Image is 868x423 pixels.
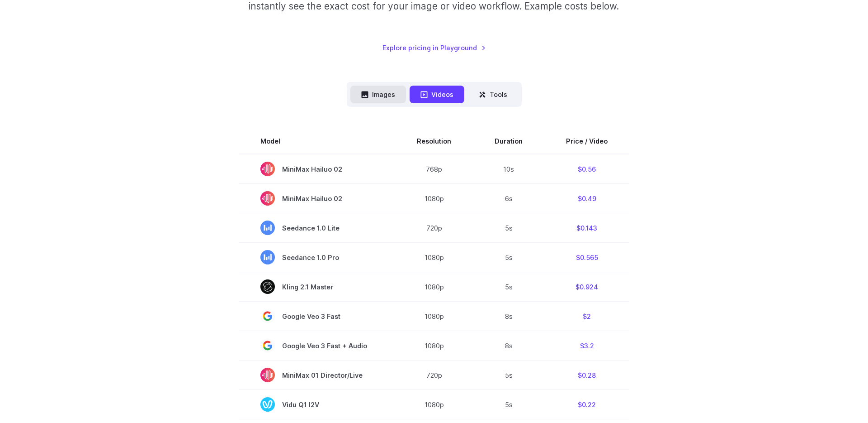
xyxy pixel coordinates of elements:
[395,331,473,361] td: 1080p
[544,243,629,272] td: $0.565
[350,86,406,103] button: Images
[544,154,629,184] td: $0.56
[382,43,486,53] a: Explore pricing in Playground
[395,361,473,390] td: 720p
[260,191,373,206] span: MiniMax Hailuo 02
[473,331,544,361] td: 8s
[473,129,544,154] th: Duration
[260,397,373,412] span: Vidu Q1 I2V
[395,272,473,302] td: 1080p
[473,272,544,302] td: 5s
[544,129,629,154] th: Price / Video
[395,213,473,243] td: 720p
[410,86,464,103] button: Videos
[260,221,373,235] span: Seedance 1.0 Lite
[473,184,544,213] td: 6s
[544,272,629,302] td: $0.924
[544,390,629,419] td: $0.22
[395,390,473,419] td: 1080p
[395,243,473,272] td: 1080p
[473,390,544,419] td: 5s
[544,331,629,361] td: $3.2
[395,129,473,154] th: Resolution
[260,338,373,353] span: Google Veo 3 Fast + Audio
[544,361,629,390] td: $0.28
[395,184,473,213] td: 1080p
[395,302,473,331] td: 1080p
[239,129,395,154] th: Model
[260,279,373,294] span: Kling 2.1 Master
[468,86,518,103] button: Tools
[260,309,373,323] span: Google Veo 3 Fast
[395,154,473,184] td: 768p
[260,162,373,176] span: MiniMax Hailuo 02
[544,302,629,331] td: $2
[260,368,373,382] span: MiniMax 01 Director/Live
[260,250,373,264] span: Seedance 1.0 Pro
[544,213,629,243] td: $0.143
[544,184,629,213] td: $0.49
[473,302,544,331] td: 8s
[473,213,544,243] td: 5s
[473,243,544,272] td: 5s
[473,154,544,184] td: 10s
[473,361,544,390] td: 5s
